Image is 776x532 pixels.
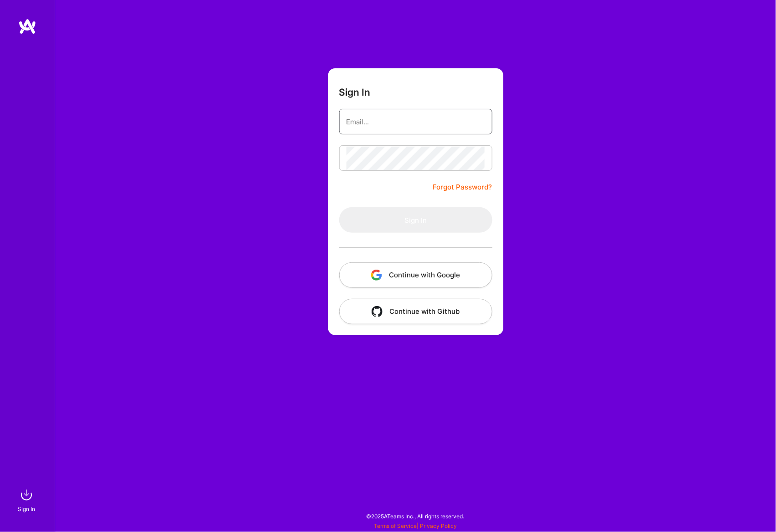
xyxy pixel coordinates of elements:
button: Sign In [339,207,492,233]
img: icon [371,270,382,281]
img: icon [372,306,383,317]
input: Email... [347,110,485,133]
a: Privacy Policy [420,522,457,529]
h3: Sign In [339,87,371,98]
img: sign in [17,486,36,504]
img: logo [18,18,36,35]
button: Continue with Github [339,299,492,324]
button: Continue with Google [339,262,492,288]
span: | [374,522,457,529]
a: sign inSign In [19,486,36,514]
a: Terms of Service [374,522,417,529]
a: Forgot Password? [433,182,492,193]
div: Sign In [18,504,35,514]
div: © 2025 ATeams Inc., All rights reserved. [55,505,776,527]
